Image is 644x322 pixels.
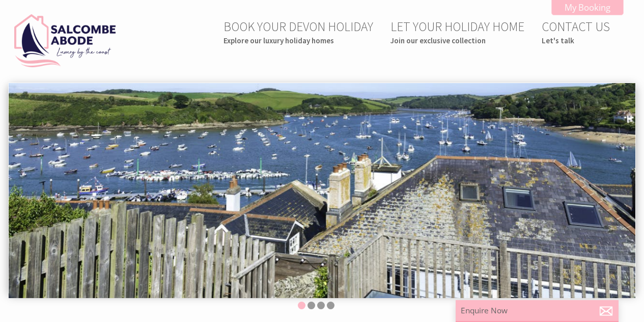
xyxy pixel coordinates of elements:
[390,36,524,45] small: Join our exclusive collection
[223,18,373,45] a: BOOK YOUR DEVON HOLIDAYExplore our luxury holiday homes
[542,36,610,45] small: Let's talk
[461,305,613,316] p: Enquire Now
[14,14,116,67] img: Salcombe Abode
[542,18,610,45] a: CONTACT USLet's talk
[223,36,373,45] small: Explore our luxury holiday homes
[390,18,524,45] a: LET YOUR HOLIDAY HOMEJoin our exclusive collection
